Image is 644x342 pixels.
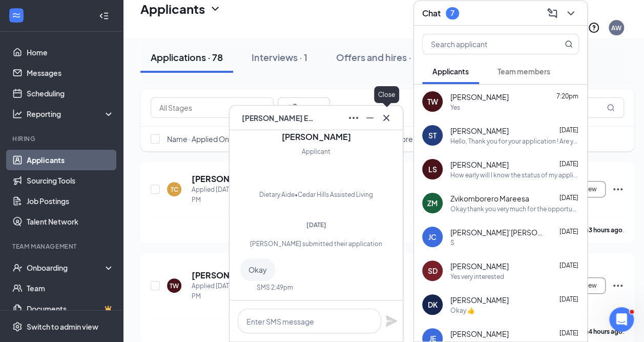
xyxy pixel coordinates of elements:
[192,270,237,281] h5: [PERSON_NAME]
[27,298,114,319] a: DocumentsCrown
[170,281,179,290] div: TW
[27,263,106,273] div: Onboarding
[364,112,376,124] svg: Minimize
[278,97,330,118] button: Filter Filters
[559,295,578,303] span: [DATE]
[362,110,378,126] button: Minimize
[242,112,314,124] span: [PERSON_NAME] Edu
[559,194,578,202] span: [DATE]
[12,109,23,119] svg: Analysis
[12,134,112,143] div: Hiring
[252,51,307,64] div: Interviews · 1
[306,221,326,229] span: [DATE]
[259,190,373,200] div: Dietary Aide • Cedar Hills Assisted Living
[450,238,454,247] div: S
[302,147,330,157] div: Applicant
[609,307,634,332] iframe: Intercom live chat
[27,150,114,170] a: Applicants
[612,183,624,195] svg: Ellipses
[450,205,579,213] div: Okay thank you very much for the opportunity but these times will bot work with my schedule
[27,170,114,191] a: Sourcing Tools
[589,226,622,234] b: 3 hours ago
[209,3,221,15] svg: ChevronDown
[450,306,475,315] div: Okay 👍
[427,96,438,107] div: TW
[559,228,578,235] span: [DATE]
[450,137,579,146] div: Hello, Thank you for your application ! Are you available for an interview [DATE] 10 am?
[257,104,265,112] svg: ChevronDown
[27,278,114,298] a: Team
[347,112,360,124] svg: Ellipses
[611,24,621,32] div: AW
[286,102,299,114] svg: Filter
[422,8,441,19] h3: Chat
[27,211,114,232] a: Talent Network
[559,261,578,269] span: [DATE]
[450,159,509,170] span: [PERSON_NAME]
[428,299,438,310] div: DK
[544,5,560,22] button: ComposeMessage
[450,272,504,281] div: Yes very interested
[450,295,509,305] span: [PERSON_NAME]
[27,63,114,83] a: Messages
[12,242,112,251] div: Team Management
[27,191,114,211] a: Job Postings
[450,193,529,204] span: Zvikomborero Mareesa
[99,11,109,21] svg: Collapse
[345,110,362,126] button: Ellipses
[12,321,23,332] svg: Settings
[559,160,578,168] span: [DATE]
[450,9,454,17] div: 7
[450,261,509,271] span: [PERSON_NAME]
[450,171,579,179] div: How early will I know the status of my application?
[607,104,615,112] svg: MagnifyingGlass
[171,185,178,194] div: TC
[248,265,267,274] span: Okay
[374,86,399,103] div: Close
[27,109,115,119] div: Reporting
[450,92,509,102] span: [PERSON_NAME]
[450,103,460,112] div: Yes
[612,279,624,292] svg: Ellipses
[428,266,438,276] div: SD
[559,329,578,337] span: [DATE]
[563,5,579,22] button: ChevronDown
[151,51,223,64] div: Applications · 78
[192,281,249,301] div: Applied [DATE] 3:36 PM
[589,328,622,335] b: 4 hours ago
[497,67,550,76] span: Team members
[27,321,98,332] div: Switch to admin view
[380,112,392,124] svg: Cross
[565,7,577,19] svg: ChevronDown
[427,198,438,208] div: ZM
[450,227,543,237] span: [PERSON_NAME]’[PERSON_NAME]
[428,130,437,140] div: ST
[27,83,114,104] a: Scheduling
[336,51,424,64] div: Offers and hires · 56
[428,164,437,174] div: LS
[12,263,23,273] svg: UserCheck
[27,42,114,63] a: Home
[159,102,253,113] input: All Stages
[588,22,600,34] svg: QuestionInfo
[450,329,509,339] span: [PERSON_NAME]
[11,10,22,21] svg: WorkstreamLogo
[546,7,558,19] svg: ComposeMessage
[423,34,544,54] input: Search applicant
[167,134,229,144] span: Name · Applied On
[257,283,293,292] div: SMS 2:49pm
[559,126,578,134] span: [DATE]
[192,185,249,205] div: Applied [DATE] 4:58 PM
[556,92,578,100] span: 7:20pm
[378,110,394,126] button: Cross
[192,173,237,185] h5: [PERSON_NAME]
[238,239,394,248] div: [PERSON_NAME] submitted their application
[450,126,509,136] span: [PERSON_NAME]
[282,131,351,143] h3: [PERSON_NAME]
[432,67,469,76] span: Applicants
[385,315,398,327] svg: Plane
[565,40,573,48] svg: MagnifyingGlass
[428,232,437,242] div: JC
